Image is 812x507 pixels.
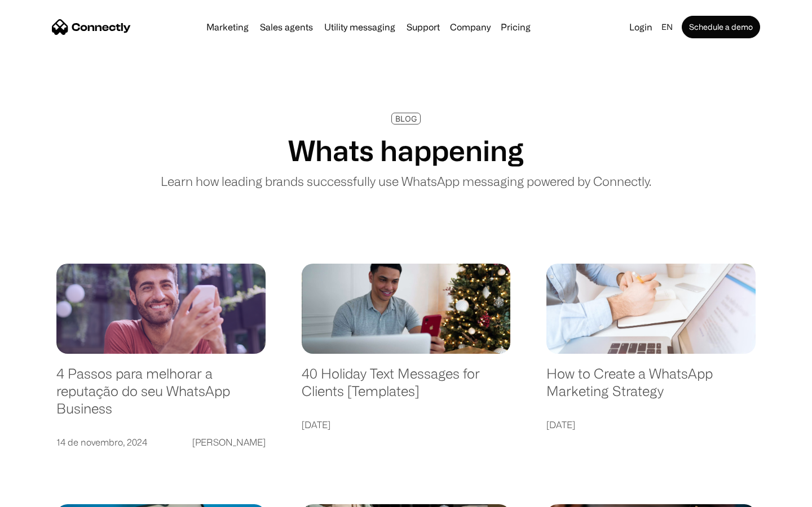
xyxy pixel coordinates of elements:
div: 14 de novembro, 2024 [56,434,147,450]
a: Support [402,23,444,32]
div: [DATE] [302,417,330,433]
div: BLOG [395,114,417,123]
div: en [661,19,673,35]
a: Login [625,19,657,35]
a: Schedule a demo [682,16,760,38]
a: 4 Passos para melhorar a reputação do seu WhatsApp Business [56,365,266,428]
div: [PERSON_NAME] [192,434,266,450]
aside: Language selected: English [11,487,68,503]
a: Utility messaging [320,23,400,32]
div: [DATE] [546,417,575,433]
a: How to Create a WhatsApp Marketing Strategy [546,365,756,411]
div: Company [450,19,491,35]
ul: Language list [23,487,68,503]
a: Marketing [202,23,253,32]
a: 40 Holiday Text Messages for Clients [Templates] [302,365,511,411]
a: Sales agents [255,23,317,32]
h1: Whats happening [288,134,524,167]
a: Pricing [496,23,535,32]
p: Learn how leading brands successfully use WhatsApp messaging powered by Connectly. [161,172,651,190]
